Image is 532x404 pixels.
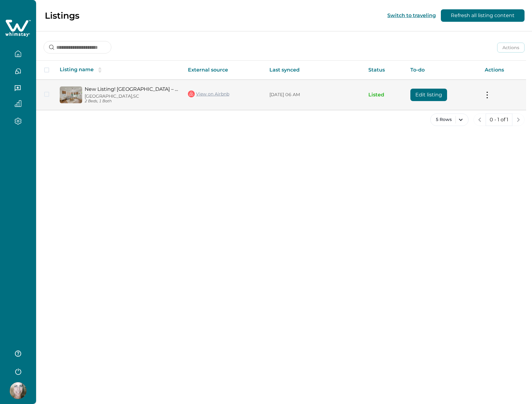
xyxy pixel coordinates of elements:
th: Last synced [264,61,363,80]
p: [GEOGRAPHIC_DATA], SC [85,94,178,99]
button: Refresh all listing content [441,9,525,22]
a: View on Airbnb [188,90,229,98]
button: next page [512,114,525,126]
button: 0 - 1 of 1 [486,114,512,126]
th: Status [363,61,405,80]
p: Listings [45,10,79,21]
th: External source [183,61,264,80]
button: Switch to traveling [387,12,436,18]
th: Actions [480,61,526,80]
button: 5 Rows [430,114,469,126]
p: [DATE] 06 AM [269,92,358,98]
th: To-do [405,61,479,80]
img: Whimstay Host [10,382,26,399]
button: Edit listing [410,89,447,101]
th: Listing name [55,61,183,80]
p: 0 - 1 of 1 [490,117,508,123]
button: previous page [474,114,486,126]
p: 2 Beds, 1 Bath [85,99,178,104]
p: Listed [368,92,400,98]
button: sorting [94,67,106,73]
button: Actions [497,43,525,53]
a: New Listing! [GEOGRAPHIC_DATA] – Cozy Bungalow [85,86,178,92]
img: propertyImage_New Listing! Pinky's Palace – Cozy Bungalow [60,86,82,103]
